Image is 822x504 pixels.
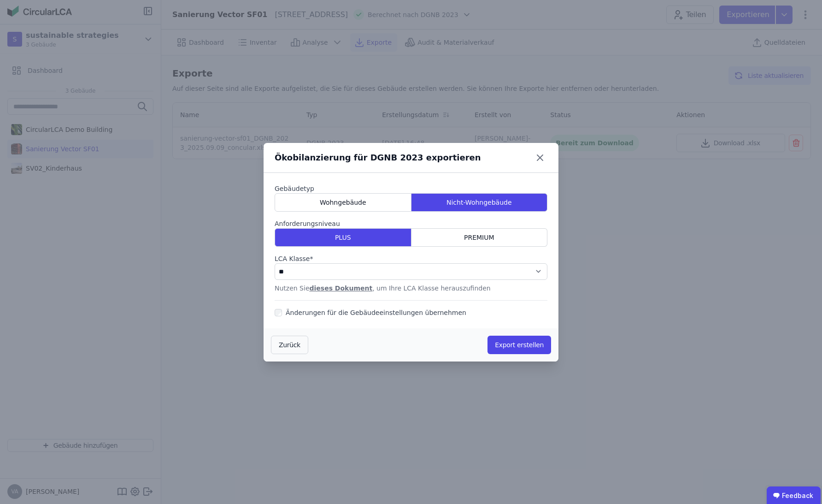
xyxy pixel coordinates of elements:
div: Ökobilanzierung für DGNB 2023 exportieren [275,151,481,164]
span: PREMIUM [464,233,494,242]
span: PLUS [335,233,351,242]
a: dieses Dokument [310,285,373,292]
label: Änderungen für die Gebäudeeinstellungen übernehmen [282,308,466,317]
label: Anforderungsniveau [275,219,547,228]
span: Nicht-Wohngebäude [446,198,512,207]
span: Wohngebäude [320,198,366,207]
label: Gebäudetyp [275,184,547,193]
div: Nutzen Sie , um Ihre LCA Klasse herauszufinden [275,284,547,293]
label: audits.requiredField [275,254,547,263]
button: Zurück [271,336,308,354]
button: Export erstellen [487,336,551,354]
